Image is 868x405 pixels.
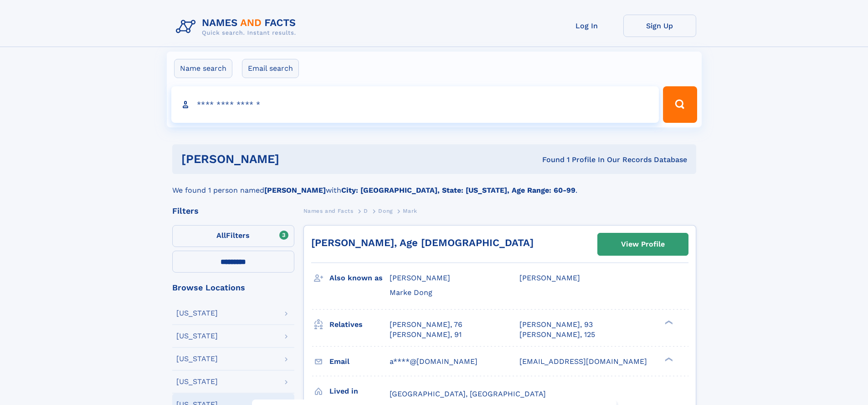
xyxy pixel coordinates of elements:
label: Email search [242,59,299,78]
h3: Lived in [329,384,390,399]
span: D [364,208,368,214]
div: [US_STATE] [176,355,218,363]
div: [US_STATE] [176,378,218,385]
a: [PERSON_NAME], 76 [390,320,462,330]
span: [EMAIL_ADDRESS][DOMAIN_NAME] [519,357,647,366]
a: Sign Up [623,15,696,37]
h3: Relatives [329,317,390,332]
div: [US_STATE] [176,332,218,340]
div: Found 1 Profile In Our Records Database [411,155,687,165]
img: Logo Names and Facts [172,15,303,39]
a: [PERSON_NAME], 91 [390,330,462,340]
button: Search Button [663,86,697,123]
div: [US_STATE] [176,310,218,317]
div: We found 1 person named with . [172,174,696,196]
span: [PERSON_NAME] [390,274,450,282]
span: [PERSON_NAME] [519,274,580,282]
div: ❯ [663,319,673,325]
div: View Profile [621,234,665,255]
a: View Profile [598,233,688,255]
a: Names and Facts [303,205,354,216]
div: Filters [172,207,294,215]
span: Mark [403,208,417,214]
span: All [216,231,226,240]
div: Browse Locations [172,284,294,292]
a: D [364,205,368,216]
b: City: [GEOGRAPHIC_DATA], State: [US_STATE], Age Range: 60-99 [341,186,575,195]
span: [GEOGRAPHIC_DATA], [GEOGRAPHIC_DATA] [390,389,546,398]
label: Filters [172,225,294,247]
h1: [PERSON_NAME] [181,153,411,165]
a: Dong [378,205,392,216]
a: Log In [550,15,623,37]
span: Dong [378,208,392,214]
a: [PERSON_NAME], 125 [519,330,595,340]
input: search input [171,86,659,123]
a: [PERSON_NAME], 93 [519,320,593,330]
div: ❯ [663,356,673,362]
b: [PERSON_NAME] [264,186,326,195]
h3: Email [329,354,390,369]
a: [PERSON_NAME], Age [DEMOGRAPHIC_DATA] [311,237,534,248]
label: Name search [174,59,232,78]
h3: Also known as [329,270,390,286]
span: Marke Dong [390,288,432,297]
